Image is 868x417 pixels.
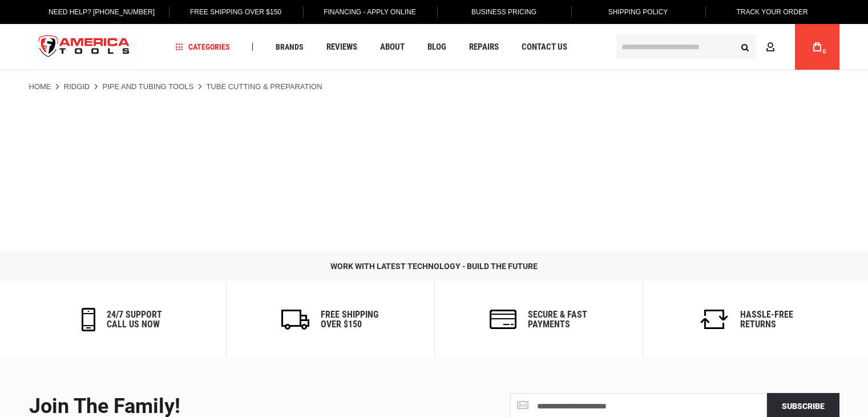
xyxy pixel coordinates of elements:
[103,82,194,92] a: Pipe and Tubing Tools
[516,39,572,55] a: Contact Us
[321,39,362,55] a: Reviews
[170,39,235,55] a: Categories
[823,49,826,55] span: 0
[276,43,304,51] span: Brands
[782,402,825,411] span: Subscribe
[107,310,162,330] h6: 24/7 support call us now
[29,26,140,69] img: America Tools
[29,82,51,92] a: Home
[734,36,756,58] button: Search
[29,26,140,69] a: store logo
[464,39,504,55] a: Repairs
[522,43,567,51] span: Contact Us
[380,43,405,51] span: About
[806,24,828,70] a: 0
[528,310,587,330] h6: secure & fast payments
[175,43,230,51] span: Categories
[326,43,357,51] span: Reviews
[422,39,451,55] a: Blog
[64,82,90,92] a: Ridgid
[375,39,410,55] a: About
[469,43,499,51] span: Repairs
[206,82,322,91] strong: Tube Cutting & Preparation
[740,310,793,330] h6: Hassle-Free Returns
[321,310,378,330] h6: Free Shipping Over $150
[271,39,309,55] a: Brands
[427,43,446,51] span: Blog
[608,8,668,16] span: Shipping Policy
